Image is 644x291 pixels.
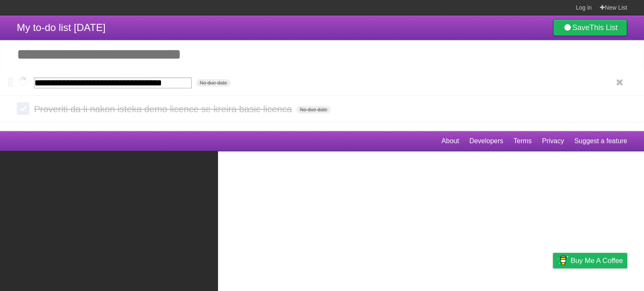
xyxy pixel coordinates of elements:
[553,19,627,36] a: SaveThis List
[17,22,106,33] span: My to-do list [DATE]
[17,102,29,115] label: Done
[17,75,29,88] label: Done
[553,253,627,268] a: Buy me a coffee
[441,133,459,149] a: About
[542,133,564,149] a: Privacy
[514,133,532,149] a: Terms
[196,79,230,87] span: No due date
[574,133,627,149] a: Suggest a feature
[571,253,623,268] span: Buy me a coffee
[34,104,294,114] span: Proveriti da li nakon isteka demo licence se kreira basic licenca
[589,23,618,32] b: This List
[296,106,330,113] span: No due date
[469,133,503,149] a: Developers
[557,253,569,268] img: Buy me a coffee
